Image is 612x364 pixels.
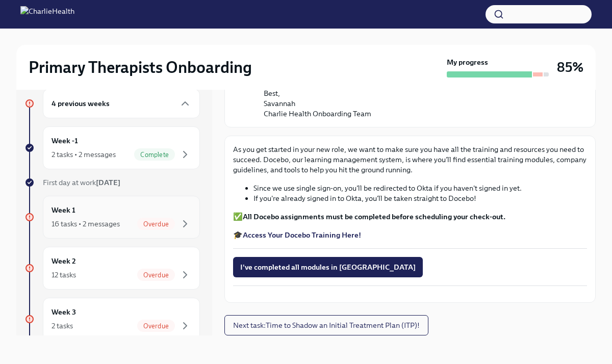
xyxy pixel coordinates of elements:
button: I've completed all modules in [GEOGRAPHIC_DATA] [233,257,423,277]
span: Overdue [137,220,175,228]
p: 🎓 [233,230,587,240]
a: First day at work[DATE] [24,177,200,188]
div: 2 tasks [52,321,73,331]
h6: 4 previous weeks [52,98,110,109]
a: Week -12 tasks • 2 messagesComplete [24,126,200,169]
h6: Week 1 [52,204,75,216]
li: If you're already signed in to Okta, you'll be taken straight to Docebo! [253,193,587,203]
span: Next task : Time to Shadow an Initial Treatment Plan (ITP)! [233,320,420,330]
strong: [DATE] [96,178,120,187]
p: As you get started in your new role, we want to make sure you have all the training and resources... [233,144,587,175]
a: Week 212 tasksOverdue [24,247,200,290]
p: Best, Savannah Charlie Health Onboarding Team [264,88,571,119]
strong: My progress [447,57,488,67]
strong: All Docebo assignments must be completed before scheduling your check-out. [243,212,505,221]
span: Complete [134,151,175,159]
h2: Primary Therapists Onboarding [29,57,252,77]
div: 16 tasks • 2 messages [52,219,120,229]
h3: 85% [557,58,583,76]
span: I've completed all modules in [GEOGRAPHIC_DATA] [240,262,416,272]
span: Overdue [137,322,175,330]
div: 12 tasks [52,270,76,280]
div: 4 previous weeks [43,89,200,118]
span: Overdue [137,271,175,279]
span: First day at work [43,178,120,187]
a: Access Your Docebo Training Here! [243,230,361,240]
div: 2 tasks • 2 messages [52,149,116,160]
a: Week 116 tasks • 2 messagesOverdue [24,196,200,239]
img: CharlieHealth [20,6,74,22]
h6: Week 3 [52,306,76,318]
h6: Week -1 [52,135,78,146]
button: Next task:Time to Shadow an Initial Treatment Plan (ITP)! [224,315,428,335]
h6: Week 2 [52,255,76,267]
a: Week 32 tasksOverdue [24,298,200,341]
li: Since we use single sign-on, you'll be redirected to Okta if you haven't signed in yet. [253,183,587,193]
p: ✅ [233,212,587,222]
